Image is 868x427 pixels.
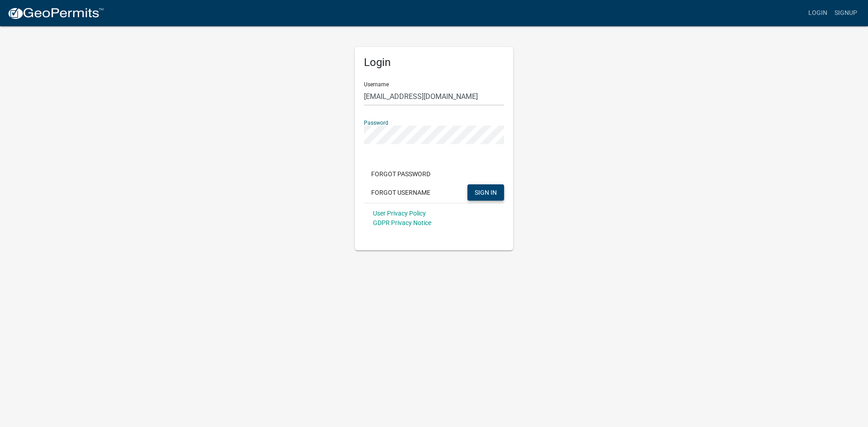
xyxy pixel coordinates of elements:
a: User Privacy Policy [373,210,426,217]
h5: Login [364,56,504,69]
span: SIGN IN [475,188,497,196]
a: GDPR Privacy Notice [373,219,431,226]
a: Login [805,5,831,22]
button: SIGN IN [467,184,504,201]
a: Signup [831,5,861,22]
button: Forgot Password [364,166,438,182]
button: Forgot Username [364,184,438,201]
